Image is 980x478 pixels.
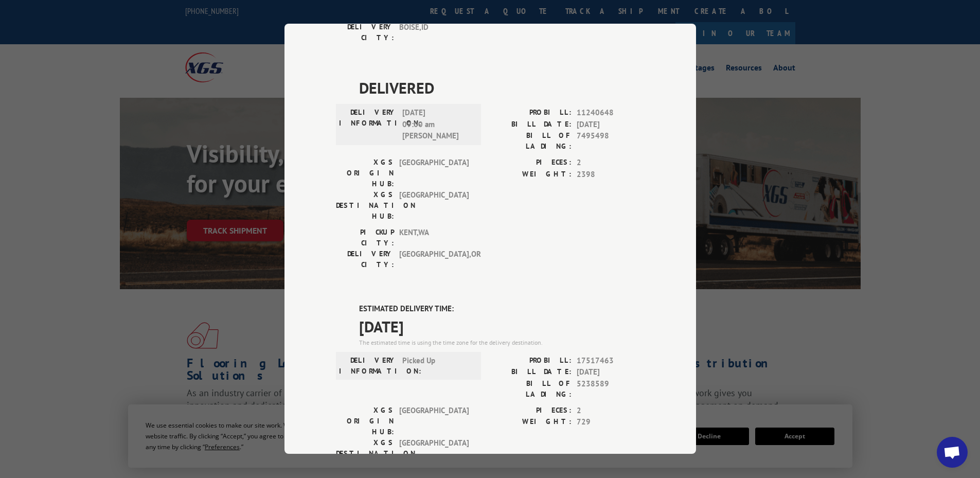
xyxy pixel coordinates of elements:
span: 2398 [577,169,645,181]
span: 11240648 [577,108,645,119]
span: [DATE] 09:00 am [PERSON_NAME] [402,108,472,143]
span: 5238589 [577,378,645,400]
label: DELIVERY INFORMATION: [339,355,397,377]
label: BILL OF LADING: [490,131,572,152]
span: [DATE] [577,119,645,131]
label: BILL DATE: [490,367,572,379]
span: [DATE] [577,367,645,379]
label: BILL OF LADING: [490,378,572,400]
span: 17517463 [577,355,645,367]
div: Open chat [937,437,968,468]
span: [DATE] [359,315,645,338]
span: KENT , WA [399,227,469,249]
span: [GEOGRAPHIC_DATA] [399,190,469,222]
label: XGS DESTINATION HUB: [336,437,394,470]
div: The estimated time is using the time zone for the delivery destination. [359,338,645,347]
label: DELIVERY CITY: [336,22,394,44]
label: BILL DATE: [490,119,572,131]
span: 2 [577,157,645,169]
label: PIECES: [490,157,572,169]
span: Picked Up [402,355,472,377]
label: PIECES: [490,405,572,417]
span: [GEOGRAPHIC_DATA] [399,437,469,470]
span: [GEOGRAPHIC_DATA] [399,157,469,190]
label: PICKUP CITY: [336,227,394,249]
span: [GEOGRAPHIC_DATA] , OR [399,249,469,271]
label: WEIGHT: [490,417,572,429]
label: XGS ORIGIN HUB: [336,405,394,437]
label: DELIVERY INFORMATION: [339,108,397,143]
label: PROBILL: [490,355,572,367]
label: ESTIMATED DELIVERY TIME: [359,304,645,315]
label: DELIVERY CITY: [336,249,394,271]
span: BOISE , ID [399,22,469,44]
span: 729 [577,417,645,429]
label: XGS ORIGIN HUB: [336,157,394,190]
label: XGS DESTINATION HUB: [336,190,394,222]
label: WEIGHT: [490,169,572,181]
span: 7495498 [577,131,645,152]
span: DELIVERED [359,77,645,100]
span: [GEOGRAPHIC_DATA] [399,405,469,437]
span: 2 [577,405,645,417]
label: PROBILL: [490,108,572,119]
